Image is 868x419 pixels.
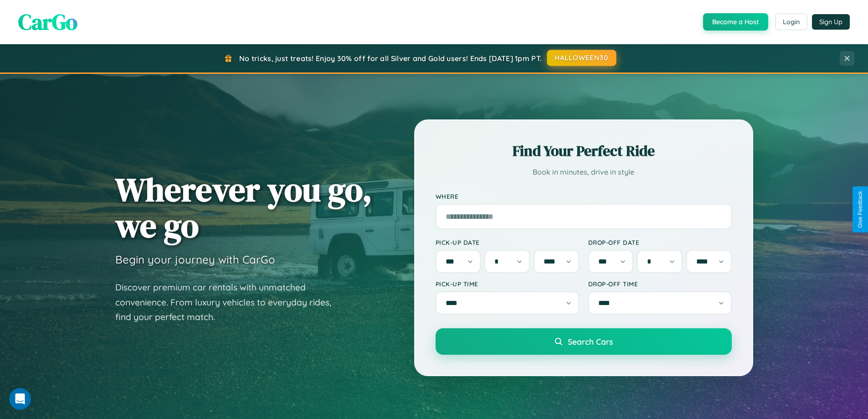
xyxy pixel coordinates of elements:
[115,280,343,325] p: Discover premium car rentals with unmatched convenience. From luxury vehicles to everyday rides, ...
[18,7,77,37] span: CarGo
[547,50,616,66] button: HALLOWEEN30
[588,238,732,246] label: Drop-off Date
[703,13,768,31] button: Become a Host
[775,14,807,30] button: Login
[436,280,579,288] label: Pick-up Time
[239,54,542,63] span: No tricks, just treats! Enjoy 30% off for all Silver and Gold users! Ends [DATE] 1pm PT.
[115,171,372,243] h1: Wherever you go, we go
[857,191,863,228] div: Give Feedback
[115,253,275,266] h3: Begin your journey with CarGo
[812,14,850,30] button: Sign Up
[436,166,732,179] p: Book in minutes, drive in style
[436,238,579,246] label: Pick-up Date
[436,141,732,161] h2: Find Your Perfect Ride
[568,336,613,347] span: Search Cars
[588,280,732,288] label: Drop-off Time
[436,328,732,355] button: Search Cars
[9,388,31,410] iframe: Intercom live chat
[436,192,732,200] label: Where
